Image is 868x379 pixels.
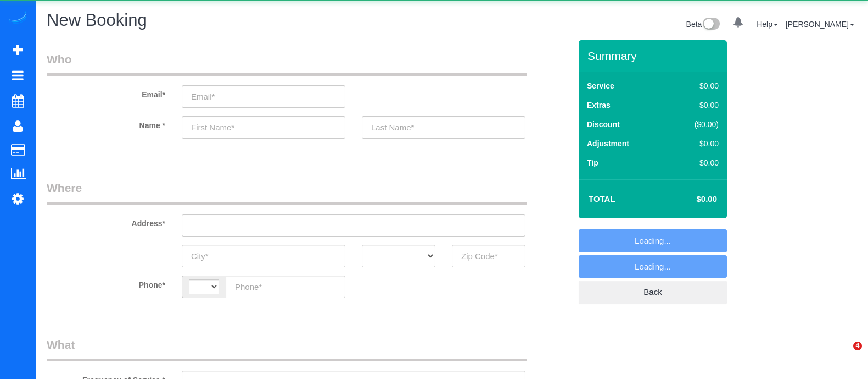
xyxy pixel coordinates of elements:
[831,342,857,368] iframe: Intercom live chat
[587,50,721,62] h3: Summary
[226,276,345,298] input: Phone*
[182,116,345,139] input: First Name*
[757,20,778,29] a: Help
[686,20,720,29] a: Beta
[47,51,527,76] legend: Who
[587,100,611,111] label: Extras
[47,180,527,205] legend: Where
[362,116,525,139] input: Last Name*
[182,245,345,267] input: City*
[452,245,525,267] input: Zip Code*
[7,11,29,26] img: Automaid Logo
[587,157,598,168] label: Tip
[786,20,854,29] a: [PERSON_NAME]
[38,116,173,131] label: Name *
[579,281,727,304] a: Back
[671,157,719,168] div: $0.00
[587,80,614,91] label: Service
[671,100,719,111] div: $0.00
[47,337,527,361] legend: What
[587,138,629,149] label: Adjustment
[38,85,173,100] label: Email*
[47,10,147,30] span: New Booking
[589,194,615,204] strong: Total
[587,119,620,130] label: Discount
[182,85,345,108] input: Email*
[664,195,717,204] h4: $0.00
[671,80,719,91] div: $0.00
[702,18,720,32] img: New interface
[671,138,719,149] div: $0.00
[38,214,173,229] label: Address*
[853,342,862,350] span: 4
[38,276,173,290] label: Phone*
[671,119,719,130] div: ($0.00)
